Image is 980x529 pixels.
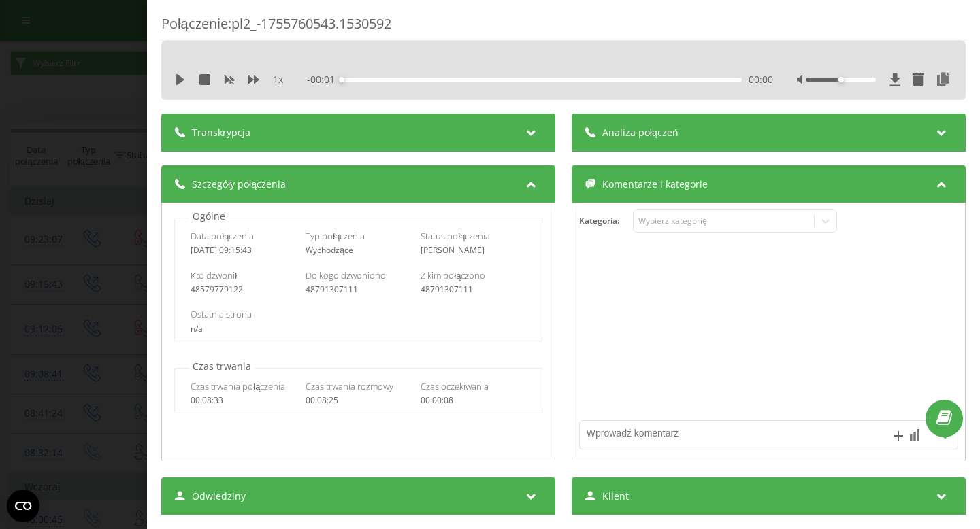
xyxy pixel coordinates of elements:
[306,230,365,242] span: Typ połączenia
[191,245,296,255] div: [DATE] 09:15:43
[192,177,286,191] span: Szczegóły połączenia
[189,360,255,373] p: Czas trwania
[421,285,526,294] div: 48791307111
[339,77,344,82] div: Accessibility label
[421,230,490,242] span: Status połączenia
[307,73,342,86] span: - 00:01
[421,269,485,281] span: Z kim połączono
[306,380,393,392] span: Czas trwania rozmowy
[306,396,411,405] div: 00:08:25
[273,73,283,86] span: 1 x
[191,269,237,281] span: Kto dzwonił
[838,77,843,82] div: Accessibility label
[638,216,808,226] div: Wybierz kategorię
[421,380,489,392] span: Czas oczekiwania
[306,244,353,256] span: Wychodzące
[602,126,679,139] span: Analiza połączeń
[161,14,966,41] div: Połączenie : pl2_-1755760543.1530592
[192,490,246,503] span: Odwiedziny
[306,285,411,294] div: 48791307111
[579,216,633,226] h4: Kategoria :
[192,126,250,139] span: Transkrypcja
[306,269,386,281] span: Do kogo dzwoniono
[191,230,254,242] span: Data połączenia
[191,324,525,334] div: n/a
[602,177,708,191] span: Komentarze i kategorie
[602,490,629,503] span: Klient
[191,380,285,392] span: Czas trwania połączenia
[421,244,485,256] span: [PERSON_NAME]
[749,73,773,86] span: 00:00
[191,285,296,294] div: 48579779122
[189,209,229,223] p: Ogólne
[191,396,296,405] div: 00:08:33
[7,490,39,522] button: Open CMP widget
[191,308,252,320] span: Ostatnia strona
[421,396,526,405] div: 00:00:08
